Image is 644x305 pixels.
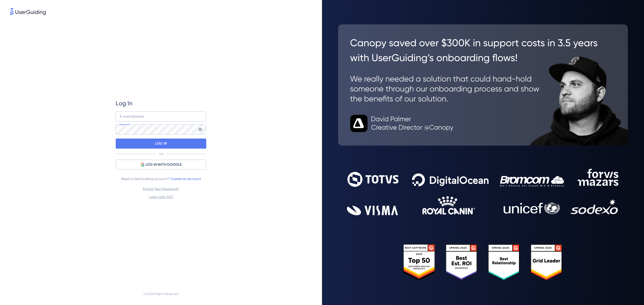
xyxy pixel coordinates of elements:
[146,162,182,168] span: LOG IN WITH GOOGLE
[403,244,563,281] img: 25303e33045975176eb484905ab012ff.svg
[159,152,163,156] p: OR
[347,169,619,215] img: 9302ce2ac39453076f5bc0f2f2ca889b.svg
[155,140,167,148] p: LOG IN
[116,111,206,121] input: example@company.com
[143,291,179,297] span: © 2025 All Rights Reserved.
[170,177,201,181] a: Create an account
[143,187,179,191] a: Forgot Your Password?
[10,8,46,15] img: 8faab4ba6bc7696a72372aa768b0286c.svg
[121,176,201,182] span: Need a UserGuiding account?
[116,99,133,107] span: Log In
[338,24,628,146] img: 26c0aa7c25a843aed4baddd2b5e0fa68.svg
[149,195,173,199] a: Login with SSO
